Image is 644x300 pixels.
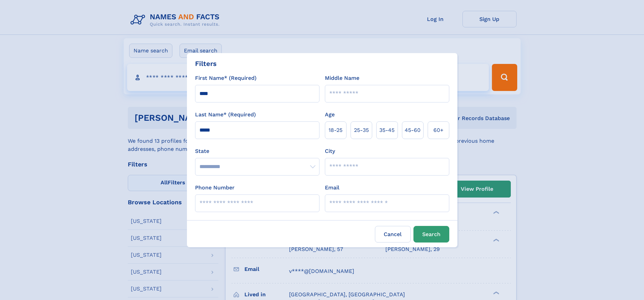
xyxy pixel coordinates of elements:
[375,226,411,243] label: Cancel
[329,126,342,134] span: 18‑25
[195,184,235,192] label: Phone Number
[195,111,256,119] label: Last Name* (Required)
[405,126,421,134] span: 45‑60
[195,74,257,82] label: First Name* (Required)
[325,184,339,192] label: Email
[325,147,335,155] label: City
[195,147,319,155] label: State
[325,111,335,119] label: Age
[354,126,369,134] span: 25‑35
[433,126,444,134] span: 60+
[325,74,359,82] label: Middle Name
[195,59,217,69] div: Filters
[413,226,449,243] button: Search
[379,126,395,134] span: 35‑45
